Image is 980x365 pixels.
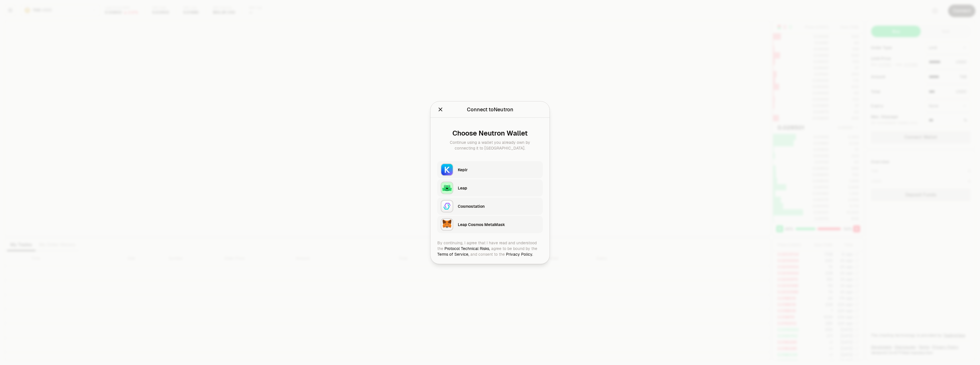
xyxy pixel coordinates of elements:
[437,197,543,215] button: CosmostationCosmostation
[442,139,538,151] div: Continue using a wallet you already own by connecting it to [GEOGRAPHIC_DATA].
[441,218,453,231] img: Leap Cosmos MetaMask
[437,105,444,113] button: Close
[437,240,543,257] div: By continuing, I agree that I have read and understood the agree to be bound by the and consent t...
[458,203,539,209] div: Cosmostation
[458,221,539,227] div: Leap Cosmos MetaMask
[458,167,539,172] div: Keplr
[467,105,513,113] div: Connect to Neutron
[458,185,539,191] div: Leap
[437,216,543,233] button: Leap Cosmos MetaMaskLeap Cosmos MetaMask
[442,129,538,137] div: Choose Neutron Wallet
[441,163,453,176] img: Keplr
[437,179,543,196] button: LeapLeap
[437,161,543,178] button: KeplrKeplr
[441,200,453,212] img: Cosmostation
[437,251,469,257] a: Terms of Service,
[506,251,533,257] a: Privacy Policy.
[444,246,490,251] a: Protocol Technical Risks,
[441,182,453,194] img: Leap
